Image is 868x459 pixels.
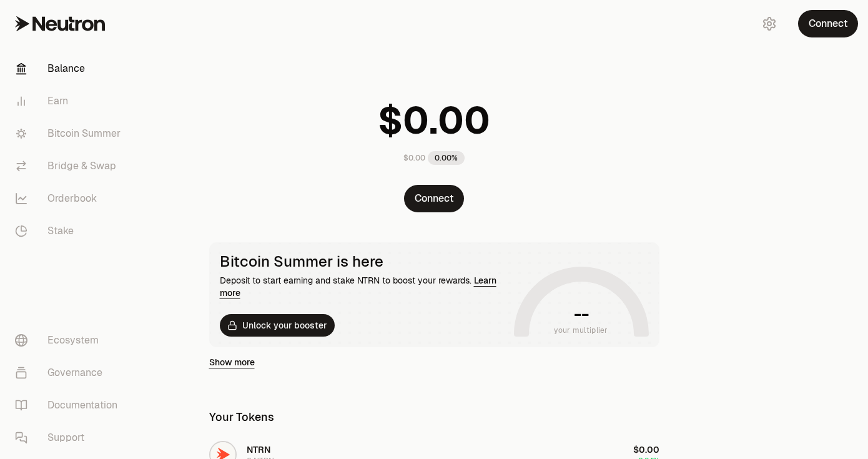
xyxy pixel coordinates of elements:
a: Ecosystem [5,324,135,357]
a: Documentation [5,389,135,422]
a: Support [5,422,135,454]
div: Bitcoin Summer is here [220,253,509,270]
a: Earn [5,85,135,117]
a: Show more [209,356,255,368]
a: Orderbook [5,182,135,215]
div: $0.00 [403,153,425,163]
a: Stake [5,215,135,247]
a: Bitcoin Summer [5,117,135,150]
button: Connect [404,185,464,212]
a: Governance [5,357,135,389]
div: Deposit to start earning and stake NTRN to boost your rewards. [220,274,509,299]
button: Connect [798,10,858,37]
button: Unlock your booster [220,314,335,337]
div: Your Tokens [209,408,274,426]
div: 0.00% [428,151,465,165]
a: Balance [5,52,135,85]
span: your multiplier [554,324,608,337]
h1: -- [574,304,588,324]
a: Bridge & Swap [5,150,135,182]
